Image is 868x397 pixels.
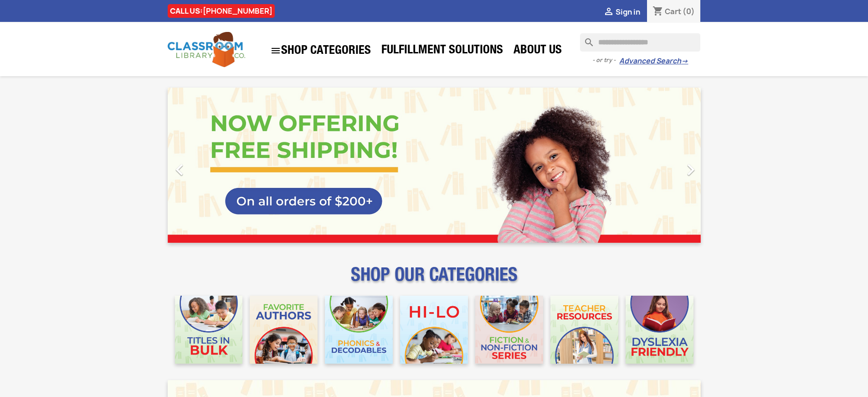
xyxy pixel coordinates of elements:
[325,296,393,364] img: CLC_Phonics_And_Decodables_Mobile.jpg
[679,158,702,181] i: 
[203,6,272,16] a: [PHONE_NUMBER]
[168,88,701,243] ul: Carousel container
[475,296,543,364] img: CLC_Fiction_Nonfiction_Mobile.jpg
[168,32,245,67] img: Classroom Library Company
[592,56,619,65] span: - or try -
[621,88,701,243] a: Next
[377,42,508,60] a: Fulfillment Solutions
[250,296,318,364] img: CLC_Favorite_Authors_Mobile.jpg
[266,41,375,61] a: SHOP CATEGORIES
[603,7,640,17] a:  Sign in
[616,7,640,17] span: Sign in
[509,42,566,60] a: About Us
[168,4,275,18] div: CALL US:
[580,33,700,52] input: Search
[270,45,281,56] i: 
[580,33,591,44] i: search
[168,88,248,243] a: Previous
[603,7,614,18] i: 
[168,272,701,288] p: SHOP OUR CATEGORIES
[683,6,695,16] span: (0)
[175,296,243,364] img: CLC_Bulk_Mobile.jpg
[652,6,663,17] i: shopping_cart
[400,296,468,364] img: CLC_HiLo_Mobile.jpg
[168,158,191,181] i: 
[665,6,681,16] span: Cart
[626,296,693,364] img: CLC_Dyslexia_Mobile.jpg
[619,57,688,66] a: Advanced Search→
[550,296,618,364] img: CLC_Teacher_Resources_Mobile.jpg
[681,57,688,66] span: →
